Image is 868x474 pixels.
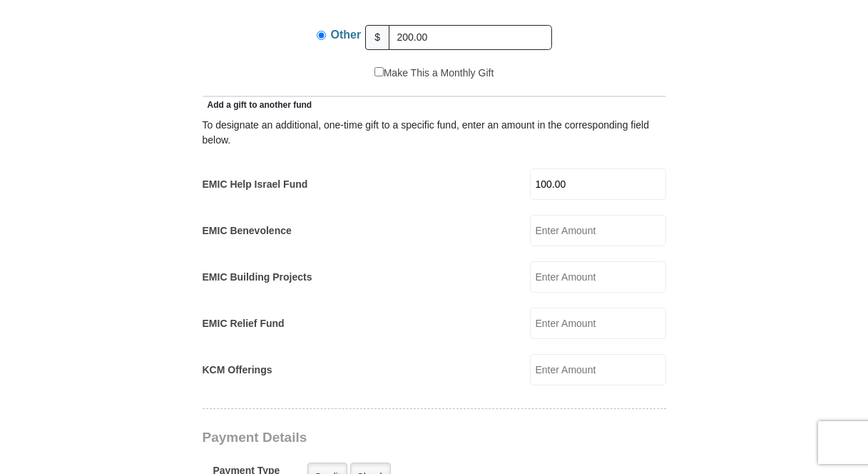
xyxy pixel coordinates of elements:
[389,25,552,50] input: Other Amount
[530,308,666,339] input: Enter Amount
[203,177,308,192] label: EMIC Help Israel Fund
[203,430,566,446] h3: Payment Details
[365,25,389,50] span: $
[374,66,494,81] label: Make This a Monthly Gift
[530,215,666,246] input: Enter Amount
[203,270,312,285] label: EMIC Building Projects
[203,316,285,331] label: EMIC Relief Fund
[203,100,312,110] span: Add a gift to another fund
[331,29,362,41] span: Other
[374,67,384,76] input: Make This a Monthly Gift
[203,363,272,378] label: KCM Offerings
[530,168,666,200] input: Enter Amount
[530,354,666,385] input: Enter Amount
[530,261,666,293] input: Enter Amount
[203,118,666,148] div: To designate an additional, one-time gift to a specific fund, enter an amount in the correspondin...
[203,223,292,238] label: EMIC Benevolence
